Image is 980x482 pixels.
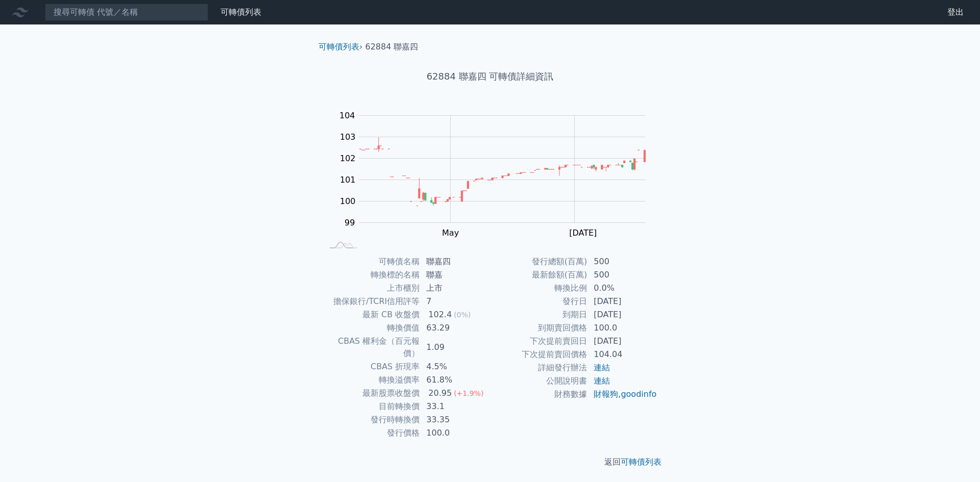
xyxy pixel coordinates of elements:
[45,4,208,21] input: 搜尋可轉債 代號／名稱
[340,132,356,142] tspan: 103
[587,282,657,295] td: 0.0%
[621,457,661,467] a: 可轉債列表
[420,426,490,440] td: 100.0
[569,228,597,238] tspan: [DATE]
[490,361,587,374] td: 詳細發行辦法
[323,373,420,387] td: 轉換溢價率
[318,41,362,53] li: ›
[323,282,420,295] td: 上市櫃別
[594,376,610,386] a: 連結
[420,360,490,373] td: 4.5%
[594,363,610,372] a: 連結
[345,218,355,227] tspan: 99
[323,335,420,360] td: CBAS 權利金（百元報價）
[587,388,657,401] td: ,
[220,7,261,17] a: 可轉債列表
[939,4,972,20] a: 登出
[339,111,355,120] tspan: 104
[490,308,587,321] td: 到期日
[323,360,420,373] td: CBAS 折現率
[426,387,454,399] div: 20.95
[420,321,490,335] td: 63.29
[587,268,657,282] td: 500
[310,69,670,84] h1: 62884 聯嘉四 可轉債詳細資訊
[420,400,490,413] td: 33.1
[454,311,471,319] span: (0%)
[621,389,656,399] a: goodinfo
[340,154,356,163] tspan: 102
[490,295,587,308] td: 發行日
[442,228,459,238] tspan: May
[420,413,490,426] td: 33.35
[323,268,420,282] td: 轉換標的名稱
[323,426,420,440] td: 發行價格
[587,295,657,308] td: [DATE]
[318,42,359,52] a: 可轉債列表
[587,308,657,321] td: [DATE]
[365,41,419,53] li: 62884 聯嘉四
[323,321,420,335] td: 轉換價值
[420,335,490,360] td: 1.09
[490,268,587,282] td: 最新餘額(百萬)
[490,282,587,295] td: 轉換比例
[323,400,420,413] td: 目前轉換價
[323,308,420,321] td: 最新 CB 收盤價
[490,374,587,388] td: 公開說明書
[594,389,618,399] a: 財報狗
[426,309,454,321] div: 102.4
[323,295,420,308] td: 擔保銀行/TCRI信用評等
[490,255,587,268] td: 發行總額(百萬)
[323,255,420,268] td: 可轉債名稱
[340,196,356,206] tspan: 100
[490,348,587,361] td: 下次提前賣回價格
[334,111,661,238] g: Chart
[340,175,356,185] tspan: 101
[490,388,587,401] td: 財務數據
[587,348,657,361] td: 104.04
[310,456,670,468] p: 返回
[420,373,490,387] td: 61.8%
[490,321,587,335] td: 到期賣回價格
[454,389,483,397] span: (+1.9%)
[323,387,420,400] td: 最新股票收盤價
[587,335,657,348] td: [DATE]
[323,413,420,426] td: 發行時轉換價
[587,255,657,268] td: 500
[420,268,490,282] td: 聯嘉
[490,335,587,348] td: 下次提前賣回日
[420,255,490,268] td: 聯嘉四
[420,282,490,295] td: 上市
[420,295,490,308] td: 7
[587,321,657,335] td: 100.0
